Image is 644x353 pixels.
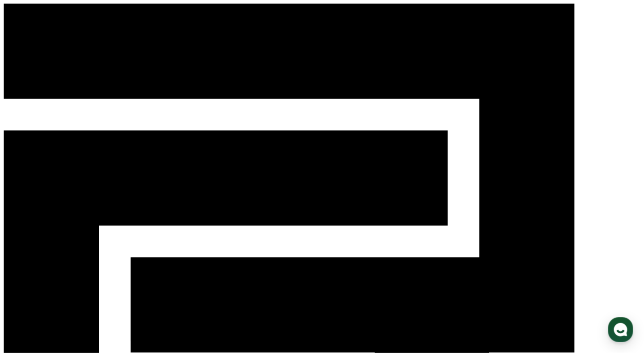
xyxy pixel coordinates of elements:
[3,279,59,301] a: 홈
[59,279,115,301] a: 대화
[115,279,172,301] a: 설정
[138,292,149,299] span: 설정
[28,292,34,299] span: 홈
[82,293,93,300] span: 대화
